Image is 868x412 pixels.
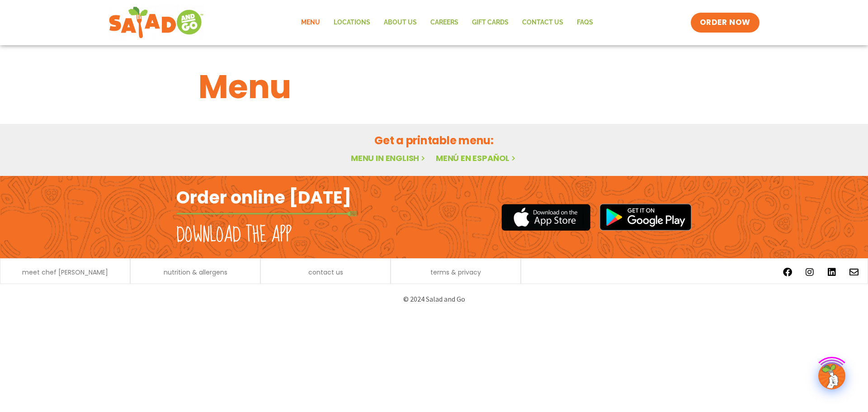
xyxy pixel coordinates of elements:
a: Menu in English [351,152,427,164]
a: Menú en español [436,152,517,164]
a: ORDER NOW [691,13,759,33]
img: google_play [599,204,692,231]
img: new-SAG-logo-768×292 [108,5,204,41]
h2: Order online [DATE] [176,186,351,208]
a: Locations [327,12,377,33]
span: ORDER NOW [700,17,750,28]
a: Contact Us [515,12,570,33]
a: GIFT CARDS [465,12,515,33]
a: nutrition & allergens [164,269,227,275]
h2: Download the app [176,223,292,248]
nav: Menu [294,12,600,33]
a: contact us [308,269,343,275]
a: FAQs [570,12,600,33]
h1: Menu [198,62,670,111]
img: appstore [501,203,590,232]
a: Careers [424,12,465,33]
p: © 2024 Salad and Go [181,293,687,305]
a: Menu [294,12,327,33]
h2: Get a printable menu: [198,133,670,148]
a: meet chef [PERSON_NAME] [22,269,108,275]
a: terms & privacy [430,269,481,275]
a: About Us [377,12,424,33]
img: fork [176,211,357,216]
